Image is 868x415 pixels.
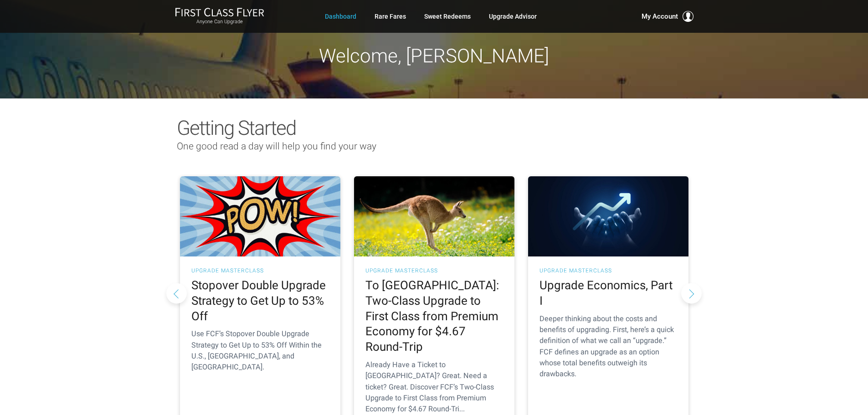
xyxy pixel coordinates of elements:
small: Anyone Can Upgrade [175,19,264,25]
a: First Class FlyerAnyone Can Upgrade [175,7,264,26]
h2: To [GEOGRAPHIC_DATA]: Two-Class Upgrade to First Class from Premium Economy for $4.67 Round-Trip [365,278,503,355]
span: My Account [642,11,678,22]
p: Deeper thinking about the costs and benefits of upgrading. First, here’s a quick definition of wh... [539,313,677,380]
span: Getting Started [177,116,296,140]
p: Use FCF’s Stopover Double Upgrade Strategy to Get Up to 53% Off Within the U.S., [GEOGRAPHIC_DATA... [191,328,329,373]
span: Welcome, [PERSON_NAME] [319,45,549,67]
button: Next slide [681,283,702,303]
h3: UPGRADE MASTERCLASS [365,268,503,273]
span: One good read a day will help you find your way [177,141,376,152]
a: Dashboard [325,8,356,25]
button: My Account [642,11,693,22]
img: First Class Flyer [175,7,264,17]
h2: Stopover Double Upgrade Strategy to Get Up to 53% Off [191,278,329,324]
a: Sweet Redeems [424,8,471,25]
button: Previous slide [166,283,187,303]
a: Upgrade Advisor [489,8,537,25]
h2: Upgrade Economics, Part I [539,278,677,309]
p: Already Have a Ticket to [GEOGRAPHIC_DATA]? Great. Need a ticket? Great. Discover FCF’s Two-Class... [365,359,503,415]
h3: UPGRADE MASTERCLASS [539,268,677,273]
a: Rare Fares [375,8,406,25]
h3: UPGRADE MASTERCLASS [191,268,329,273]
